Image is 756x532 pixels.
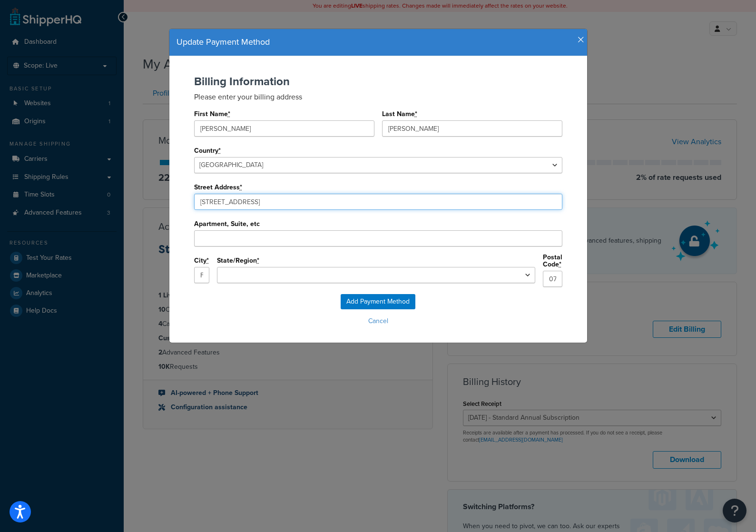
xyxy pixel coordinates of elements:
label: Last Name [382,110,418,118]
abbr: required [218,146,221,156]
abbr: required [257,256,259,266]
abbr: required [559,259,561,269]
label: First Name [194,110,231,118]
abbr: required [206,256,209,266]
label: Country [194,147,221,155]
label: Street Address [194,184,243,191]
h2: Billing Information [194,75,562,88]
input: Add Payment Method [341,294,415,309]
label: State/Region [217,257,260,265]
h4: Update Payment Method [177,36,580,49]
button: Cancel [179,314,578,328]
p: Please enter your billing address [194,91,562,102]
label: Postal Code [543,254,562,268]
label: Apartment, Suite, etc [194,220,260,227]
input: Enter a location [194,194,562,210]
label: City [194,257,209,265]
abbr: required [228,109,230,119]
abbr: required [240,182,242,192]
abbr: required [415,109,417,119]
